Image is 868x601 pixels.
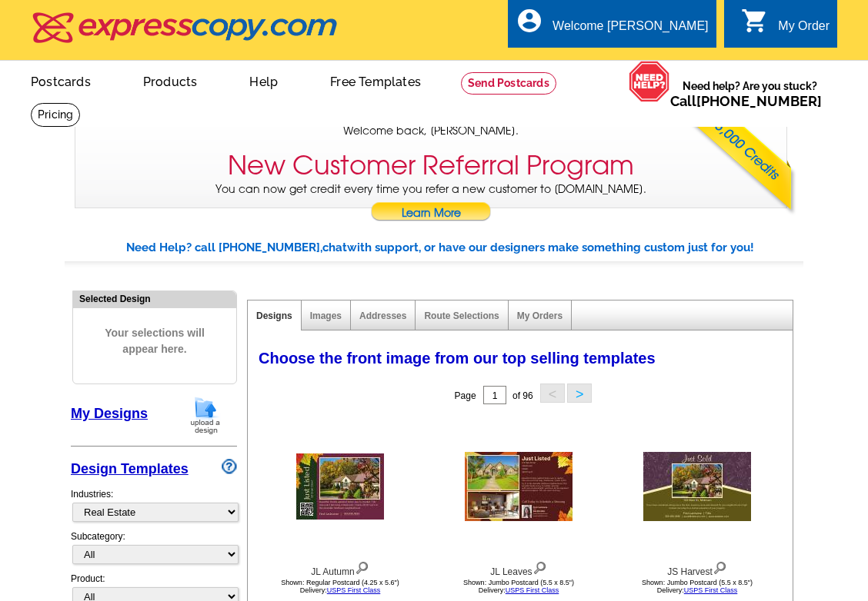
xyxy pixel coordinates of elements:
[73,291,236,306] div: Selected Design
[567,384,592,403] button: >
[516,7,543,35] i: account_circle
[455,390,476,401] span: Page
[629,61,670,101] img: help
[119,62,222,98] a: Products
[259,350,656,367] span: Choose the front image from our top selling templates
[228,150,634,181] h3: New Customer Referral Program
[296,453,384,520] img: JL Autumn
[670,78,830,109] span: Need help? Are you stuck?
[506,586,559,594] a: USPS First Class
[434,558,603,579] div: JL Leaves
[310,310,342,321] a: Images
[6,62,115,98] a: Postcards
[684,586,738,594] a: USPS First Class
[532,558,547,575] img: view design details
[643,452,751,521] img: JS Harvest
[424,310,499,321] a: Route Selections
[553,19,708,41] div: Welcome [PERSON_NAME]
[355,558,369,575] img: view design details
[126,239,803,257] div: Need Help? call [PHONE_NUMBER], with support, or have our designers make something custom just fo...
[327,586,381,594] a: USPS First Class
[185,396,225,435] img: upload-design
[225,62,302,98] a: Help
[713,558,727,575] img: view design details
[71,406,148,421] a: My Designs
[696,93,822,109] a: [PHONE_NUMBER]
[613,579,782,594] div: Shown: Jumbo Postcard (5.5 x 8.5") Delivery:
[322,241,347,254] span: chat
[75,181,786,225] p: You can now get credit every time you refer a new customer to [DOMAIN_NAME].
[517,310,563,321] a: My Orders
[255,579,425,594] div: Shown: Regular Postcard (4.25 x 5.6") Delivery:
[343,123,519,139] span: Welcome back, [PERSON_NAME].
[778,19,830,41] div: My Order
[256,310,292,321] a: Designs
[670,93,822,109] span: Call
[71,461,189,476] a: Design Templates
[305,62,446,98] a: Free Templates
[255,558,425,579] div: JL Autumn
[434,579,603,594] div: Shown: Jumbo Postcard (5.5 x 8.5") Delivery:
[465,452,573,521] img: JL Leaves
[222,459,237,474] img: design-wizard-help-icon.png
[71,530,237,572] div: Subcategory:
[85,310,225,373] span: Your selections will appear here.
[359,310,406,321] a: Addresses
[512,390,533,401] span: of 96
[370,202,492,225] a: Learn More
[71,480,237,530] div: Industries:
[613,558,782,579] div: JS Harvest
[741,17,830,36] a: shopping_cart My Order
[741,7,769,35] i: shopping_cart
[540,384,565,403] button: <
